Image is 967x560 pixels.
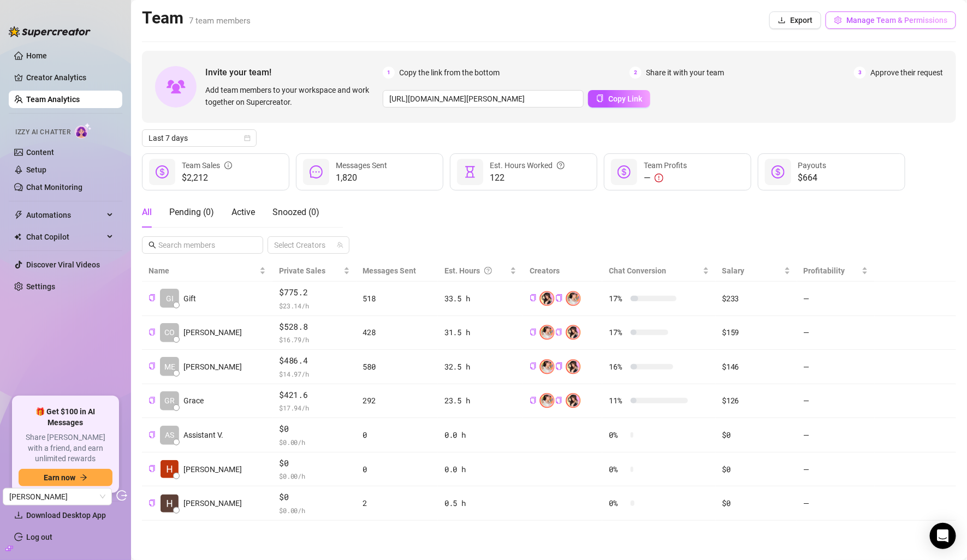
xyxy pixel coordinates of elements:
[205,84,378,108] span: Add team members to your workspace and work together on Supercreator.
[444,497,517,509] div: 0.5 h
[609,497,626,509] span: 0 %
[566,291,581,306] img: 𝖍𝖔𝖑𝖑𝖞
[444,293,517,305] div: 33.5 h
[555,294,562,301] span: copy
[149,130,250,146] span: Last 7 days
[161,495,179,513] img: Holly Beth
[797,384,875,419] td: —
[539,393,555,408] img: 𝖍𝖔𝖑𝖑𝖞
[26,228,104,246] span: Chat Copilot
[116,490,127,501] span: logout
[26,95,80,104] a: Team Analytics
[336,161,387,170] span: Messages Sent
[555,397,562,405] button: Copy Creator ID
[722,293,791,305] div: $233
[279,505,349,516] span: $ 0.00 /h
[183,326,242,338] span: [PERSON_NAME]
[555,362,562,370] span: copy
[566,325,581,340] img: Holly
[798,171,826,184] span: $664
[26,260,100,269] a: Discover Viral Videos
[444,361,517,373] div: 32.5 h
[530,362,537,371] button: Copy Creator ID
[279,437,349,448] span: $ 0.00 /h
[464,165,477,178] span: hourglass
[26,51,47,60] a: Home
[444,463,517,475] div: 0.0 h
[149,465,156,472] span: copy
[930,523,956,549] div: Open Intercom Messenger
[609,463,626,475] span: 0 %
[9,488,105,505] span: Holly Beth
[722,361,791,373] div: $146
[156,165,169,178] span: dollar-circle
[722,429,791,441] div: $0
[166,293,174,305] span: GI
[279,286,349,299] span: $775.2
[164,326,175,338] span: CO
[149,362,156,371] button: Copy Teammate ID
[444,265,508,277] div: Est. Hours
[363,497,432,509] div: 2
[555,397,562,404] span: copy
[169,206,214,219] div: Pending ( 0 )
[183,395,204,407] span: Grace
[19,469,112,486] button: Earn nowarrow-right
[14,233,21,241] img: Chat Copilot
[797,282,875,316] td: —
[279,389,349,402] span: $421.6
[363,429,432,441] div: 0
[310,165,323,178] span: message
[205,65,383,79] span: Invite your team!
[722,326,791,338] div: $159
[279,457,349,470] span: $0
[555,362,562,371] button: Copy Creator ID
[149,294,156,301] span: copy
[26,282,55,291] a: Settings
[609,326,626,338] span: 17 %
[722,463,791,475] div: $0
[539,325,555,340] img: 𝖍𝖔𝖑𝖑𝖞
[722,497,791,509] div: $0
[363,463,432,475] div: 0
[26,148,54,157] a: Content
[797,452,875,487] td: —
[646,67,724,79] span: Share it with your team
[539,291,555,306] img: Holly
[655,174,663,182] span: exclamation-circle
[530,329,537,336] span: copy
[183,463,242,475] span: [PERSON_NAME]
[279,354,349,367] span: $486.4
[363,266,417,275] span: Messages Sent
[566,359,581,374] img: Holly
[846,16,947,25] span: Manage Team & Permissions
[19,432,112,464] span: Share [PERSON_NAME] with a friend, and earn unlimited rewards
[769,11,821,29] button: Export
[182,159,232,171] div: Team Sales
[279,491,349,504] span: $0
[142,8,251,28] h2: Team
[834,16,842,24] span: setting
[363,361,432,373] div: 580
[444,395,517,407] div: 23.5 h
[609,361,626,373] span: 16 %
[826,11,956,29] button: Manage Team & Permissions
[490,171,565,184] span: 122
[555,294,562,302] button: Copy Creator ID
[630,67,642,79] span: 2
[149,265,257,277] span: Name
[224,159,232,171] span: info-circle
[14,511,23,520] span: download
[15,127,70,138] span: Izzy AI Chatter
[272,207,319,217] span: Snoozed ( 0 )
[26,183,82,192] a: Chat Monitoring
[530,294,537,301] span: copy
[555,329,562,336] span: copy
[722,395,791,407] div: $126
[530,294,537,302] button: Copy Creator ID
[142,260,272,282] th: Name
[539,359,555,374] img: 𝖍𝖔𝖑𝖑𝖞
[609,266,666,275] span: Chat Conversion
[557,159,565,171] span: question-circle
[165,429,174,441] span: AS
